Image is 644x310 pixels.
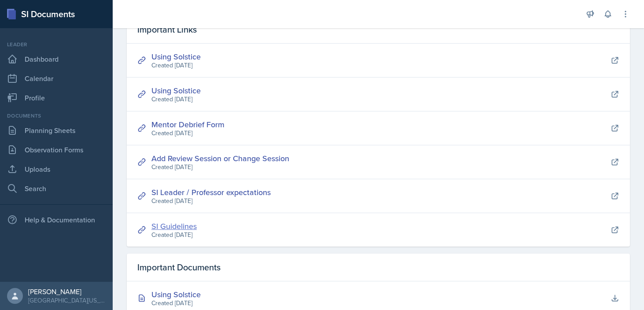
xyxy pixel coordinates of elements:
[151,221,197,232] a: SI Guidelines
[4,70,109,87] a: Calendar
[4,211,109,229] div: Help & Documentation
[4,122,109,139] a: Planning Sheets
[151,230,197,240] div: Created [DATE]
[151,299,201,308] div: Created [DATE]
[151,95,201,104] div: Created [DATE]
[28,296,106,305] div: [GEOGRAPHIC_DATA][US_STATE]
[151,187,271,198] a: SI Leader / Professor expectations
[151,85,201,96] a: Using Solstice
[4,89,109,107] a: Profile
[151,288,201,300] div: Using Solstice
[137,261,221,274] span: Important Documents
[151,119,224,130] a: Mentor Debrief Form
[151,162,289,172] div: Created [DATE]
[4,112,109,120] div: Documents
[4,180,109,197] a: Search
[151,61,201,70] div: Created [DATE]
[4,141,109,159] a: Observation Forms
[151,51,201,62] a: Using Solstice
[4,160,109,178] a: Uploads
[151,196,271,206] div: Created [DATE]
[137,23,197,36] span: Important Links
[151,129,224,138] div: Created [DATE]
[28,287,106,296] div: [PERSON_NAME]
[4,41,109,48] div: Leader
[151,153,289,164] a: Add Review Session or Change Session
[4,50,109,68] a: Dashboard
